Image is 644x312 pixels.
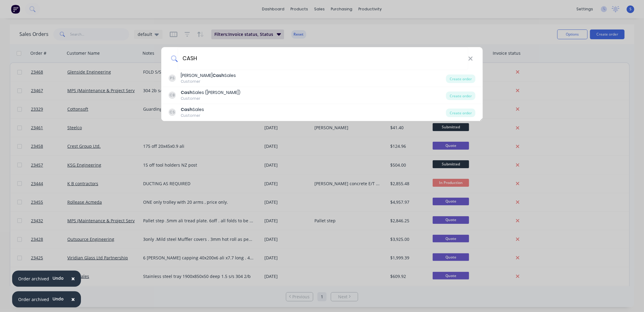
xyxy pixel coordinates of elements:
button: Undo [49,294,67,303]
div: Customer [181,79,236,84]
b: Cash [213,72,224,78]
div: Create order [446,109,475,117]
div: Sales [181,106,204,113]
div: PS [169,75,176,82]
div: CB [169,92,176,99]
input: Enter a customer name to create a new order... [178,47,468,70]
div: Create order [446,92,475,100]
span: × [71,295,75,303]
b: Cash [181,89,193,95]
button: Close [65,292,81,307]
div: [PERSON_NAME] Sales [181,72,236,79]
button: Undo [49,274,67,283]
b: Cash [181,106,193,113]
span: × [71,274,75,283]
div: Create order [446,75,475,83]
div: Sales ([PERSON_NAME]) [181,89,240,96]
div: Order archived [18,296,49,303]
div: Order archived [18,276,49,282]
div: Customer [181,96,240,101]
div: CS [169,109,176,116]
button: Close [65,272,81,286]
div: Customer [181,113,204,118]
